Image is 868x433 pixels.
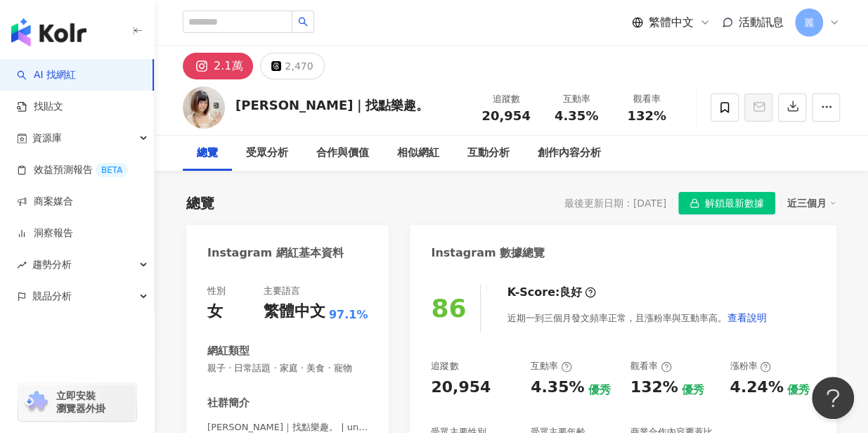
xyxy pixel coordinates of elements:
[18,383,136,421] a: chrome extension立即安裝 瀏覽器外掛
[17,163,128,177] a: 效益預測報告BETA
[207,362,368,375] span: 親子 · 日常話題 · 家庭 · 美食 · 寵物
[183,86,225,129] img: KOL Avatar
[207,245,344,261] div: Instagram 網紅基本資料
[550,92,603,106] div: 互動率
[531,360,572,373] div: 互動率
[507,285,596,300] div: K-Score :
[431,294,466,323] div: 86
[479,92,533,106] div: 追蹤數
[620,92,673,106] div: 觀看率
[17,226,73,240] a: 洞察報告
[22,391,50,413] img: chrome extension
[730,360,771,373] div: 漲粉率
[431,377,491,399] div: 20,954
[32,280,72,312] span: 競品分析
[787,382,810,398] div: 優秀
[32,122,62,154] span: 資源庫
[649,15,694,30] span: 繁體中文
[726,304,767,332] button: 查看說明
[682,382,704,398] div: 優秀
[727,312,766,323] span: 查看說明
[627,109,666,123] span: 132%
[264,301,325,323] div: 繁體中文
[507,304,767,332] div: 近期一到三個月發文頻率正常，且漲粉率與互動率高。
[531,377,584,399] div: 4.35%
[678,192,775,214] button: 解鎖最新數據
[183,53,253,79] button: 2.1萬
[564,198,666,209] div: 最後更新日期：[DATE]
[329,307,368,323] span: 97.1%
[559,285,582,300] div: 良好
[17,260,27,270] span: rise
[431,245,545,261] div: Instagram 數據總覽
[207,396,250,411] div: 社群簡介
[260,53,324,79] button: 2,470
[246,145,288,162] div: 受眾分析
[186,193,214,213] div: 總覽
[316,145,369,162] div: 合作與價值
[207,301,223,323] div: 女
[32,249,72,280] span: 趨勢分析
[17,100,63,114] a: 找貼文
[56,389,105,415] span: 立即安裝 瀏覽器外掛
[285,56,313,76] div: 2,470
[705,193,764,215] span: 解鎖最新數據
[431,360,458,373] div: 追蹤數
[555,109,598,123] span: 4.35%
[264,285,300,297] div: 主要語言
[467,145,510,162] div: 互動分析
[730,377,783,399] div: 4.24%
[298,17,308,27] span: search
[787,194,836,212] div: 近三個月
[17,68,76,82] a: searchAI 找網紅
[17,195,73,209] a: 商案媒合
[207,285,226,297] div: 性別
[214,56,242,76] div: 2.1萬
[235,96,429,114] div: [PERSON_NAME]｜找點樂趣。
[739,15,784,29] span: 活動訊息
[630,377,678,399] div: 132%
[538,145,601,162] div: 創作內容分析
[11,18,86,46] img: logo
[804,15,814,30] span: 麗
[481,108,530,123] span: 20,954
[630,360,672,373] div: 觀看率
[207,344,250,358] div: 網紅類型
[397,145,439,162] div: 相似網紅
[588,382,610,398] div: 優秀
[197,145,218,162] div: 總覽
[812,377,854,419] iframe: Help Scout Beacon - Open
